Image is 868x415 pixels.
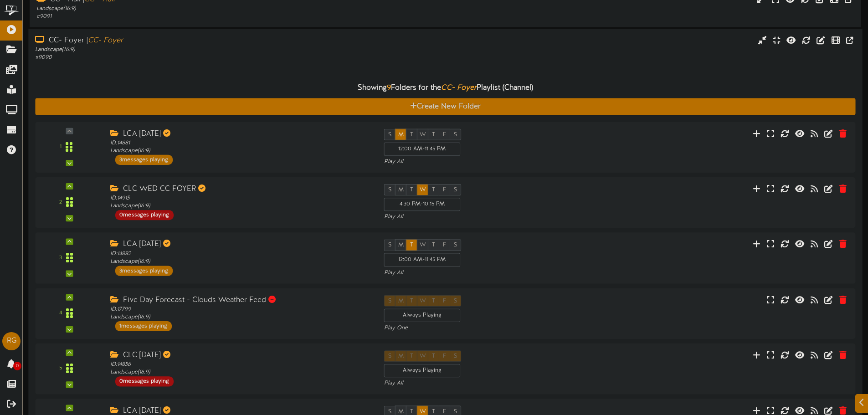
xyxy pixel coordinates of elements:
div: ID: 14882 Landscape ( 16:9 ) [110,250,370,266]
span: 9 [387,84,391,92]
div: CC- Foyer | [35,36,369,46]
button: Create New Folder [35,98,855,115]
div: 0 messages playing [115,210,173,220]
span: F [443,132,446,138]
span: S [388,132,391,138]
span: F [443,409,446,415]
span: W [420,409,426,415]
div: Showing Folders for the Playlist (Channel) [28,79,862,98]
div: RG [2,332,21,350]
div: Play One [384,324,575,332]
div: Always Playing [384,364,461,377]
span: F [443,242,446,249]
i: CC- Foyer [441,84,476,92]
div: 12:00 AM - 11:45 PM [384,253,461,266]
div: LCA [DATE] [110,129,370,139]
div: ID: 14881 Landscape ( 16:9 ) [110,139,370,155]
div: 12:00 AM - 11:45 PM [384,143,461,156]
div: ID: 17799 Landscape ( 16:9 ) [110,306,370,321]
div: # 9091 [36,13,369,20]
div: Landscape ( 16:9 ) [36,5,369,13]
div: Play All [384,214,575,221]
div: 1 messages playing [115,321,171,331]
div: Always Playing [384,309,461,322]
div: 4:30 PM - 10:15 PM [384,198,461,211]
div: ID: 14915 Landscape ( 16:9 ) [110,195,370,210]
span: T [432,242,435,249]
span: T [410,132,413,138]
span: M [398,132,404,138]
span: S [388,242,391,249]
span: T [432,409,435,415]
span: T [432,187,435,193]
div: Landscape ( 16:9 ) [35,46,369,54]
span: T [410,187,413,193]
div: LCA [DATE] [110,240,370,250]
span: T [432,132,435,138]
span: M [398,242,404,249]
span: W [420,242,426,249]
div: Five Day Forecast - Clouds Weather Feed [110,295,370,306]
div: Play All [384,269,575,277]
span: M [398,409,404,415]
span: S [454,187,457,193]
span: S [454,242,457,249]
div: Play All [384,158,575,166]
div: 0 messages playing [115,377,173,387]
span: M [398,187,404,193]
span: S [454,132,457,138]
span: W [420,187,426,193]
div: # 9090 [35,54,369,61]
div: ID: 14856 Landscape ( 16:9 ) [110,361,370,376]
span: W [420,132,426,138]
span: S [388,409,391,415]
div: CLC [DATE] [110,350,370,361]
span: 0 [13,362,21,370]
span: T [410,242,413,249]
span: T [410,409,413,415]
div: Play All [384,380,575,388]
div: CLC WED CC FOYER [110,184,370,195]
span: F [443,187,446,193]
div: 3 messages playing [115,266,172,276]
i: CC- Foyer [88,36,123,45]
span: S [454,409,457,415]
span: S [388,187,391,193]
div: 3 messages playing [115,155,172,165]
